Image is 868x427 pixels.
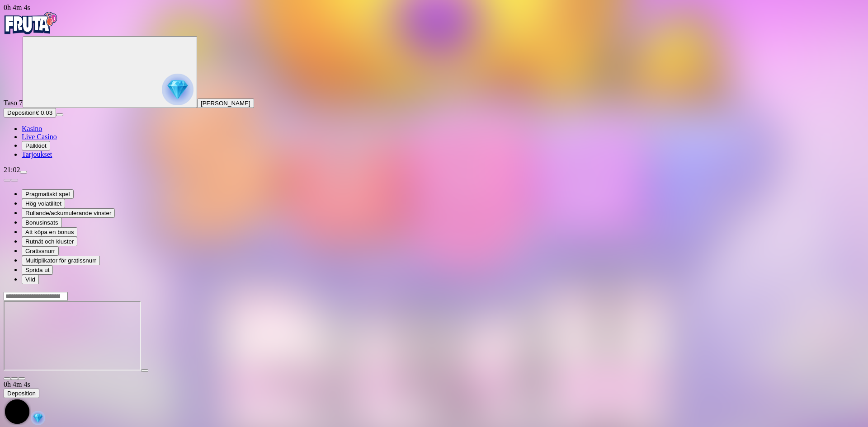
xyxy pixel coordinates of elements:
[141,369,148,372] button: spela ikon
[31,411,45,425] img: belöningsikon
[18,377,25,380] button: helskärmsikon
[25,248,55,254] font: Gratissnurr
[4,125,864,159] nav: Huvudmeny
[22,265,53,275] button: Sprida ut
[36,109,52,116] span: € 0.03
[22,150,52,158] a: Tarjoukset
[4,380,30,388] span: user session time
[22,189,74,199] button: Pragmatiskt spel
[11,377,18,380] button: chevron-nedåt-ikon
[4,377,11,380] button: stäng ikon
[20,171,27,174] button: meny
[201,100,250,107] span: [PERSON_NAME]
[22,199,65,208] button: Hög volatilitet
[4,12,58,34] img: Frukt
[25,229,74,235] font: Att köpa en bonus
[22,227,77,237] button: Att köpa en bonus
[162,74,193,105] img: reward progress
[22,237,77,246] button: Rutnät och kluster
[4,108,56,117] button: Depositionplus icon€ 0.03
[22,256,100,265] button: Multiplikator för gratissnurr
[4,166,20,174] font: 21:02
[4,179,11,182] button: föregående bild
[4,389,39,398] button: Deposition
[25,238,74,245] font: Rutnät och kluster
[4,99,23,107] span: Taso 7
[22,218,62,227] button: Bonusinsats
[25,191,70,197] font: Pragmatiskt spel
[25,257,96,264] font: Multiplikator för gratissnurr
[7,109,36,116] font: Deposition
[22,141,50,150] button: Palkkiot
[22,208,115,218] button: Rullande/ackumulerande vinster
[22,133,57,141] a: Live Casino
[4,28,58,36] a: Frukt
[11,179,18,182] button: nästa bild
[25,267,49,273] font: Sprida ut
[25,219,58,226] font: Bonusinsats
[23,36,197,108] button: reward progress
[25,200,61,207] font: Hög volatilitet
[4,292,68,301] input: Söka
[25,142,47,149] span: Palkkiot
[25,210,111,216] font: Rullande/ackumulerande vinster
[56,113,63,116] button: menu
[7,390,36,397] font: Deposition
[197,99,254,108] button: [PERSON_NAME]
[4,4,30,11] span: användarsessionstid
[25,276,35,283] font: Vild
[22,125,42,132] a: Kasino
[22,275,39,284] button: Vild
[4,380,864,427] div: Spelmeny
[22,246,59,256] button: Gratissnurr
[4,12,864,159] nav: Primär
[4,301,141,371] iframe: Sockerrusch 1000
